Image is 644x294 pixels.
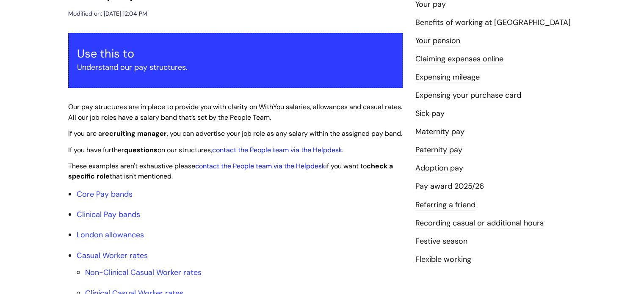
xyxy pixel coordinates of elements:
[68,8,147,19] div: Modified on: [DATE] 12:04 PM
[415,200,475,211] a: Referring a friend
[415,163,463,174] a: Adoption pay
[68,102,402,122] span: Our pay structures are in place to provide you with clarity on WithYou salaries, allowances and c...
[415,72,480,83] a: Expensing mileage
[212,146,342,154] a: contact the People team via the Helpdesk
[77,230,144,240] a: London allowances
[68,129,402,138] span: If you are a , you can advertise your job role as any salary within the assigned pay band.
[415,54,503,65] a: Claiming expenses online
[415,36,460,47] a: Your pension
[77,47,394,60] h3: Use this to
[415,108,445,119] a: Sick pay
[68,146,343,154] span: If you have further on our structures, .
[415,17,571,28] a: Benefits of working at [GEOGRAPHIC_DATA]
[195,162,325,170] a: contact the People team via the Helpdesk
[77,189,133,199] a: Core Pay bands
[415,218,544,229] a: Recording casual or additional hours
[124,146,158,154] strong: questions
[77,60,394,74] p: Understand our pay structures.
[415,126,464,137] a: Maternity pay
[68,162,393,181] span: These examples aren't exhaustive please if you want to that isn't mentioned.
[77,250,148,261] a: Casual Worker rates
[102,129,167,138] strong: recruiting manager
[415,236,467,247] a: Festive season
[85,267,202,278] a: Non-Clinical Casual Worker rates
[415,181,484,192] a: Pay award 2025/26
[77,209,140,220] a: Clinical Pay bands
[415,90,521,101] a: Expensing your purchase card
[415,254,471,265] a: Flexible working
[415,145,462,156] a: Paternity pay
